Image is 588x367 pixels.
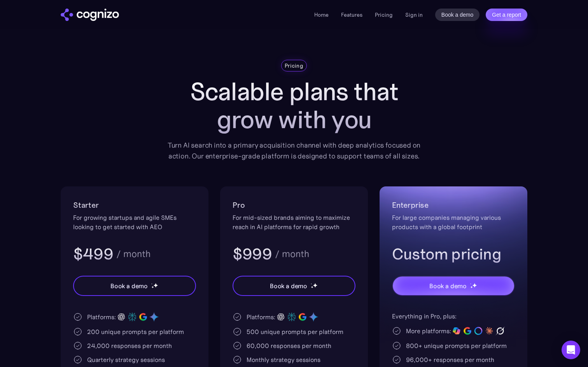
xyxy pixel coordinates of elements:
img: star [470,283,471,284]
div: Book a demo [110,281,148,290]
a: Book a demo [435,9,480,21]
img: star [472,283,477,288]
div: Book a demo [429,281,467,290]
a: Features [341,11,362,18]
a: Home [314,11,329,18]
div: Everything in Pro, plus: [392,311,515,321]
div: Open Intercom Messenger [562,341,580,359]
h2: Pro [233,199,355,211]
a: Sign in [405,10,423,19]
h2: Enterprise [392,199,515,211]
div: Turn AI search into a primary acquisition channel with deep analytics focused on action. Our ente... [162,140,426,162]
h3: Custom pricing [392,244,515,264]
div: Book a demo [270,281,307,290]
h3: $999 [233,244,272,264]
div: Quarterly strategy sessions [87,355,165,364]
div: 800+ unique prompts per platform [406,341,507,350]
div: More platforms: [406,326,451,336]
h1: Scalable plans that grow with you [162,78,426,134]
a: Pricing [375,11,393,18]
img: star [153,283,158,288]
div: 500 unique prompts per platform [247,327,343,336]
div: 200 unique prompts per platform [87,327,184,336]
div: Platforms: [247,312,275,322]
img: star [311,283,312,284]
img: star [311,286,313,289]
div: 60,000 responses per month [247,341,331,350]
h2: Starter [73,199,196,211]
a: Get a report [486,9,527,21]
img: star [313,283,318,288]
img: cognizo logo [61,9,119,21]
img: star [470,286,473,289]
a: Book a demostarstarstar [392,276,515,296]
img: star [151,286,154,289]
a: Book a demostarstarstar [73,276,196,296]
div: For mid-sized brands aiming to maximize reach in AI platforms for rapid growth [233,213,355,231]
div: Platforms: [87,312,116,322]
div: Monthly strategy sessions [247,355,320,364]
a: Book a demostarstarstar [233,276,355,296]
div: 96,000+ responses per month [406,355,494,364]
div: / month [116,249,150,259]
a: home [61,9,119,21]
div: Pricing [285,62,303,70]
img: star [151,283,152,284]
div: For growing startups and agile SMEs looking to get started with AEO [73,213,196,231]
div: 24,000 responses per month [87,341,172,350]
div: / month [275,249,309,259]
div: For large companies managing various products with a global footprint [392,213,515,231]
h3: $499 [73,244,113,264]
